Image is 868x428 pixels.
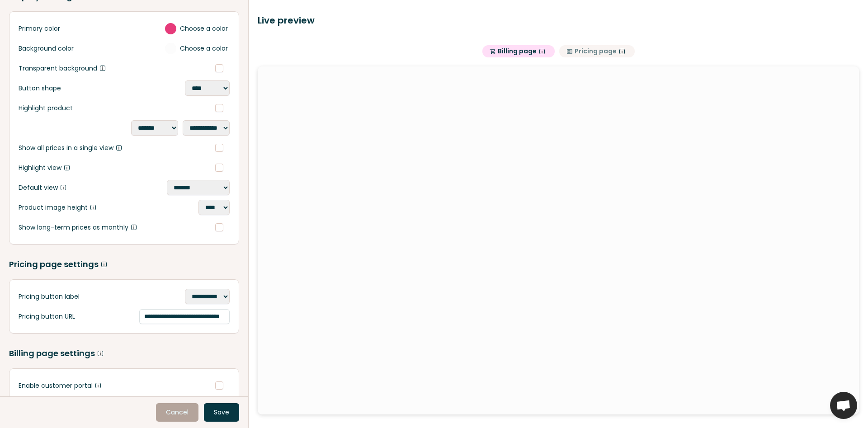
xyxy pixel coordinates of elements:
div: Live preview [258,14,859,27]
button: clarifyPricing pagePricing page displays prices and allows users to sign up. Ideal for SaaS and n... [559,45,635,57]
span: Product images can be uploaded in Stripe dashboard under product page. [90,205,96,210]
span: Pricing page for browsing before login; products guide users to sign up. Ideal when purchases req... [101,262,107,267]
button: Save [204,403,239,422]
span: Highlight product [19,103,73,113]
span: Removes the option to switch between monthly, annual, and other pricing plans [116,145,122,151]
span: Billing page is where users can purchase your products. [539,49,545,54]
span: Display a link which leads the customer to Stripe's customer portal. PS! Not displayed in editor. [95,383,101,388]
span: Select the default view to display first [61,185,66,190]
span: Button shape [19,84,61,93]
div: Pricing page settings [9,258,239,270]
div: Open chat [830,392,857,419]
span: Primary color [19,24,60,33]
span: Highlight view [19,163,72,173]
span: Pricing button URL [19,312,75,321]
span: Product image height [19,203,99,212]
span: Pricing page displays prices and allows users to sign up. Ideal for SaaS and not necessary for ap... [619,49,625,54]
span: clarify [566,48,573,55]
span: shopping_cart [490,48,496,55]
span: Default view [19,183,69,193]
span: Transparent background [19,64,108,73]
span: Pricing button label [19,292,80,301]
div: Billing page settings [9,347,239,359]
span: Show long-term prices as monthly [19,223,139,232]
span: Background color [19,44,74,53]
span: Customize payment intervals: Add highlights like 'Save 20%' to Monthly, 3-Months, 6-Months, Yearl... [64,165,70,170]
label: Choose a color [165,23,228,34]
button: shopping_cartBilling pageBilling page is where users can purchase your products. [482,45,555,57]
span: Make the pricing table background transparent. Visible only when embedded. [100,66,105,71]
span: Show all prices in a single view [19,143,124,153]
label: Choose a color [165,43,228,54]
span: Billing page is where users can purchase your products. [98,351,103,356]
span: Enable customer portal [19,381,104,390]
a: Cancel [156,403,198,422]
span: Show yearly or multi-month prices as their monthly equivalent. [131,225,137,230]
